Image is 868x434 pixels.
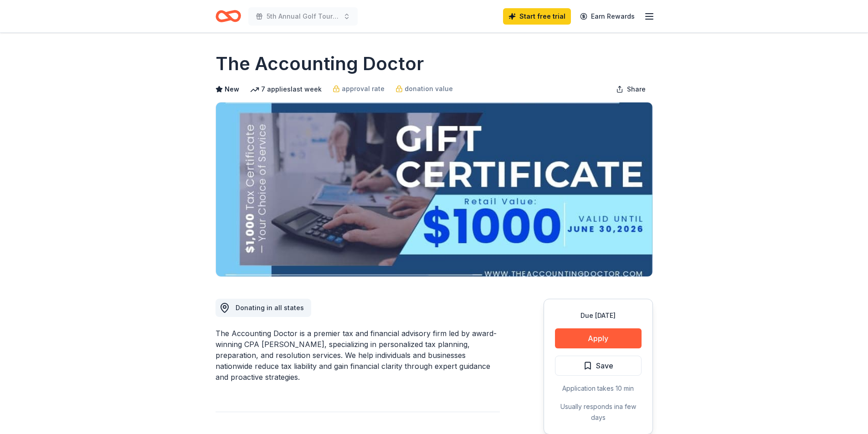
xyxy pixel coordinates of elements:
[555,328,642,348] button: Apply
[250,84,322,95] div: 7 applies last week
[236,304,304,311] span: Donating in all states
[216,328,500,383] div: The Accounting Doctor is a premier tax and financial advisory firm led by award-winning CPA [PERS...
[216,5,241,27] a: Home
[575,8,640,25] a: Earn Rewards
[267,11,339,22] span: 5th Annual Golf Tournament
[555,401,642,423] div: Usually responds in a few days
[596,360,613,372] span: Save
[248,7,358,26] button: 5th Annual Golf Tournament
[555,383,642,394] div: Application takes 10 min
[405,83,453,94] span: donation value
[555,356,642,376] button: Save
[333,83,385,94] a: approval rate
[216,102,652,276] img: Image for The Accounting Doctor
[555,310,642,321] div: Due [DATE]
[503,8,571,25] a: Start free trial
[225,84,239,95] span: New
[609,80,653,98] button: Share
[627,84,646,95] span: Share
[216,51,424,77] h1: The Accounting Doctor
[395,83,453,94] a: donation value
[342,83,385,94] span: approval rate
